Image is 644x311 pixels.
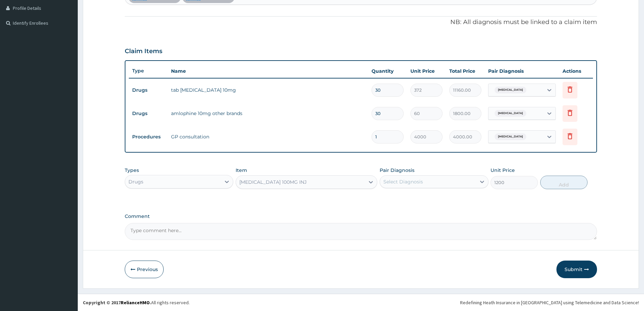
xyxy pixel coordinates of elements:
[236,167,247,174] label: Item
[168,64,368,78] th: Name
[168,130,368,143] td: GP consultation
[485,64,559,78] th: Pair Diagnosis
[121,299,150,306] a: RelianceHMO
[168,107,368,120] td: amlophine 10mg other brands
[495,133,526,140] span: [MEDICAL_DATA]
[125,214,597,219] label: Comment
[495,87,526,93] span: [MEDICAL_DATA]
[460,299,639,306] div: Redefining Heath Insurance in [GEOGRAPHIC_DATA] using Telemedicine and Data Science!
[368,64,407,78] th: Quantity
[125,48,162,55] h3: Claim Items
[125,18,597,27] p: NB: All diagnosis must be linked to a claim item
[559,64,593,78] th: Actions
[380,167,414,174] label: Pair Diagnosis
[495,110,526,117] span: [MEDICAL_DATA]
[125,168,139,173] label: Types
[128,178,143,185] div: Drugs
[239,179,307,185] div: [MEDICAL_DATA] 100MG INJ
[540,176,588,189] button: Add
[129,84,168,96] td: Drugs
[446,64,485,78] th: Total Price
[407,64,446,78] th: Unit Price
[556,261,597,278] button: Submit
[491,167,515,174] label: Unit Price
[129,65,168,77] th: Type
[83,299,151,306] strong: Copyright © 2017 .
[129,131,168,143] td: Procedures
[125,261,164,278] button: Previous
[129,107,168,120] td: Drugs
[78,294,644,311] footer: All rights reserved.
[168,83,368,97] td: tab [MEDICAL_DATA] 10mg
[383,178,423,185] div: Select Diagnosis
